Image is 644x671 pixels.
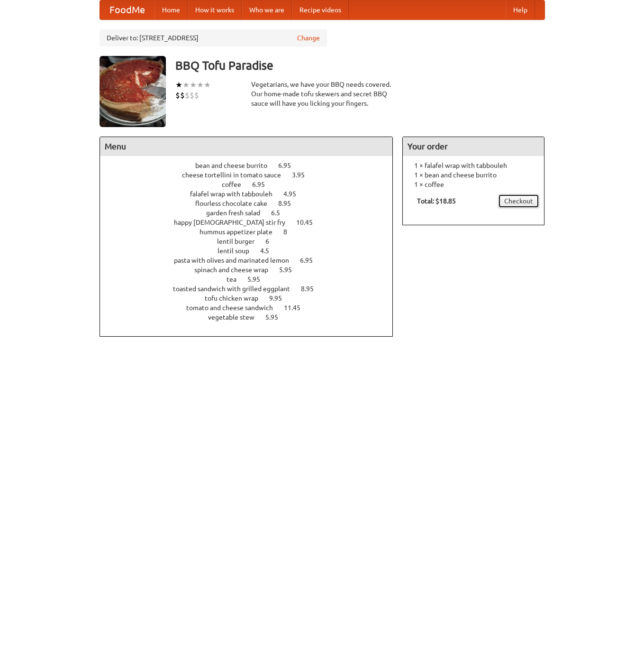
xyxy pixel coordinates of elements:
[186,304,318,312] a: tomato and cheese sandwich 11.45
[292,171,314,179] span: 3.95
[227,276,246,283] span: tea
[278,200,300,207] span: 8.95
[417,197,456,205] b: Total: $18.85
[194,266,278,274] span: spinach and cheese wrap
[175,80,182,90] li: ★
[204,80,211,90] li: ★
[188,0,242,19] a: How it works
[217,238,264,245] span: lentil burger
[190,80,197,90] li: ★
[247,276,270,283] span: 5.95
[194,90,199,101] li: $
[278,162,300,169] span: 6.95
[283,190,306,198] span: 4.95
[498,194,539,208] a: Checkout
[208,313,264,321] span: vegetable stew
[242,0,292,19] a: Who we are
[205,294,299,302] a: tofu chicken wrap 9.95
[217,238,287,245] a: lentil burger 6
[175,56,545,75] h3: BBQ Tofu Paradise
[252,181,274,188] span: 6.95
[195,200,308,207] a: flourless chocolate cake 8.95
[190,190,314,198] a: falafel wrap with tabbouleh 4.95
[283,228,297,236] span: 8
[408,161,539,170] li: 1 × falafel wrap with tabbouleh
[190,190,282,198] span: falafel wrap with tabbouleh
[206,209,270,217] span: garden fresh salad
[173,285,299,293] span: toasted sandwich with grilled eggplant
[218,247,287,255] a: lentil soup 4.5
[408,170,539,180] li: 1 × bean and cheese burrito
[195,200,277,207] span: flourless chocolate cake
[222,181,251,188] span: coffee
[154,0,188,19] a: Home
[227,276,278,283] a: tea 5.95
[180,90,185,101] li: $
[218,247,259,255] span: lentil soup
[173,285,331,293] a: toasted sandwich with grilled eggplant 8.95
[182,171,290,179] span: cheese tortellini in tomato sauce
[194,266,309,274] a: spinach and cheese wrap 5.95
[284,304,310,312] span: 11.45
[206,209,298,217] a: garden fresh salad 6.5
[208,313,296,321] a: vegetable stew 5.95
[100,56,166,127] img: angular.jpg
[200,228,282,236] span: hummus appetizer plate
[174,219,295,226] span: happy [DEMOGRAPHIC_DATA] stir fry
[271,209,290,217] span: 6.5
[195,162,277,169] span: bean and cheese burrito
[265,238,279,245] span: 6
[100,137,393,156] h4: Menu
[279,266,301,274] span: 5.95
[197,80,204,90] li: ★
[195,162,308,169] a: bean and cheese burrito 6.95
[182,80,190,90] li: ★
[174,219,330,226] a: happy [DEMOGRAPHIC_DATA] stir fry 10.45
[408,180,539,189] li: 1 × coffee
[297,33,320,43] a: Change
[300,257,322,264] span: 6.95
[175,90,180,101] li: $
[186,304,282,312] span: tomato and cheese sandwich
[260,247,279,255] span: 4.5
[296,219,322,226] span: 10.45
[301,285,323,293] span: 8.95
[100,0,154,19] a: FoodMe
[200,228,305,236] a: hummus appetizer plate 8
[251,80,393,108] div: Vegetarians, we have your BBQ needs covered. Our home-made tofu skewers and secret BBQ sauce will...
[269,294,291,302] span: 9.95
[403,137,544,156] h4: Your order
[222,181,282,188] a: coffee 6.95
[185,90,190,101] li: $
[292,0,349,19] a: Recipe videos
[190,90,194,101] li: $
[265,313,288,321] span: 5.95
[174,257,330,264] a: pasta with olives and marinated lemon 6.95
[205,294,268,302] span: tofu chicken wrap
[174,257,299,264] span: pasta with olives and marinated lemon
[506,0,535,19] a: Help
[182,171,322,179] a: cheese tortellini in tomato sauce 3.95
[100,29,327,46] div: Deliver to: [STREET_ADDRESS]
